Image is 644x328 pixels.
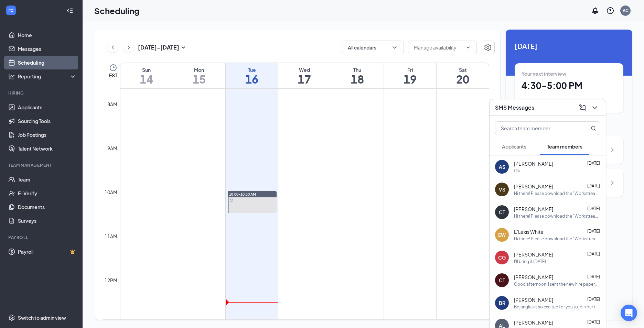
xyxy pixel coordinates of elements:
[587,297,600,302] span: [DATE]
[18,142,77,155] a: Talent Network
[514,183,553,190] span: [PERSON_NAME]
[391,44,398,51] svg: ChevronDown
[587,229,600,234] span: [DATE]
[278,63,331,88] a: September 17, 2025
[125,43,132,52] svg: ChevronRight
[606,7,614,15] svg: QuestionInfo
[179,43,187,52] svg: SmallChevronDown
[138,44,179,51] h3: [DATE] - [DATE]
[481,41,495,54] button: Settings
[226,66,278,73] div: Tue
[587,206,600,211] span: [DATE]
[8,73,15,80] svg: Analysis
[18,28,77,42] a: Home
[384,63,436,88] a: September 19, 2025
[18,73,77,80] div: Reporting
[173,73,225,85] h1: 15
[229,192,256,197] span: 10:00-10:30 AM
[465,45,471,50] svg: ChevronDown
[514,251,553,258] span: [PERSON_NAME]
[229,198,233,202] svg: Sync
[18,42,77,56] a: Messages
[623,8,629,13] div: AC
[18,114,77,128] a: Sourcing Tools
[18,200,77,214] a: Documents
[18,173,77,186] a: Team
[103,232,119,240] div: 11am
[331,63,384,88] a: September 18, 2025
[437,66,489,73] div: Sat
[514,274,553,281] span: [PERSON_NAME]
[226,63,278,88] a: September 16, 2025
[331,66,384,73] div: Thu
[515,41,623,51] span: [DATE]
[94,5,140,17] h1: Scheduling
[587,274,600,279] span: [DATE]
[8,7,14,14] svg: WorkstreamLogo
[8,90,75,96] div: Hiring
[514,259,546,264] div: I'll bring it [DATE]
[514,168,520,174] div: Ok
[547,143,582,150] span: Team members
[278,66,331,73] div: Wed
[103,276,119,284] div: 12pm
[514,213,600,219] div: Hi there! Please download the "Workstream US" app to your phone, then log in using your e-mail ad...
[591,7,599,15] svg: Notifications
[18,186,77,200] a: E-Verify
[18,56,77,69] a: Scheduling
[514,228,544,235] span: E'Lexis White
[106,100,119,108] div: 8am
[608,179,616,187] svg: ChevronRight
[522,80,616,91] h1: 4:30 - 5:00 PM
[109,64,117,72] svg: Clock
[514,281,600,287] div: Good afternoon! I sent the new hire paperwork both via email and text [DATE] for you to complete....
[18,245,77,259] a: PayrollCrown
[278,73,331,85] h1: 17
[384,66,436,73] div: Fri
[514,319,553,326] span: [PERSON_NAME]
[342,41,404,54] button: All calendarsChevronDown
[498,254,506,261] div: CG
[499,186,505,193] div: VS
[120,63,173,88] a: September 14, 2025
[414,44,463,51] input: Manage availability
[495,122,577,135] input: Search team member
[106,144,119,152] div: 9am
[8,314,15,321] svg: Settings
[514,206,553,212] span: [PERSON_NAME]
[331,73,384,85] h1: 18
[495,104,534,111] h3: SMS Messages
[484,43,492,52] svg: Settings
[502,143,526,150] span: Applicants
[18,100,77,114] a: Applicants
[591,103,599,112] svg: ChevronDown
[437,63,489,88] a: September 20, 2025
[587,251,600,256] span: [DATE]
[514,304,600,310] div: Bojangles is so excited for you to join our team! Do you know anyone else who might be interested...
[499,277,505,284] div: CT
[499,209,505,216] div: CT
[173,63,225,88] a: September 15, 2025
[18,314,66,321] div: Switch to admin view
[499,163,505,170] div: AS
[499,299,505,306] div: BR
[173,66,225,73] div: Mon
[384,73,436,85] h1: 19
[577,102,588,113] button: ComposeMessage
[109,43,116,52] svg: ChevronLeft
[589,102,600,113] button: ChevronDown
[120,73,173,85] h1: 14
[522,70,616,77] div: Your next interview
[18,214,77,228] a: Surveys
[103,188,119,196] div: 10am
[591,125,596,131] svg: MagnifyingGlass
[621,305,637,321] div: Open Intercom Messenger
[587,183,600,188] span: [DATE]
[498,231,506,238] div: EW
[18,128,77,142] a: Job Postings
[514,160,553,167] span: [PERSON_NAME]
[124,42,134,53] button: ChevronRight
[226,73,278,85] h1: 16
[514,236,600,242] div: Hi there! Please download the "Workstream US" app to your phone, then log in using your e-mail ad...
